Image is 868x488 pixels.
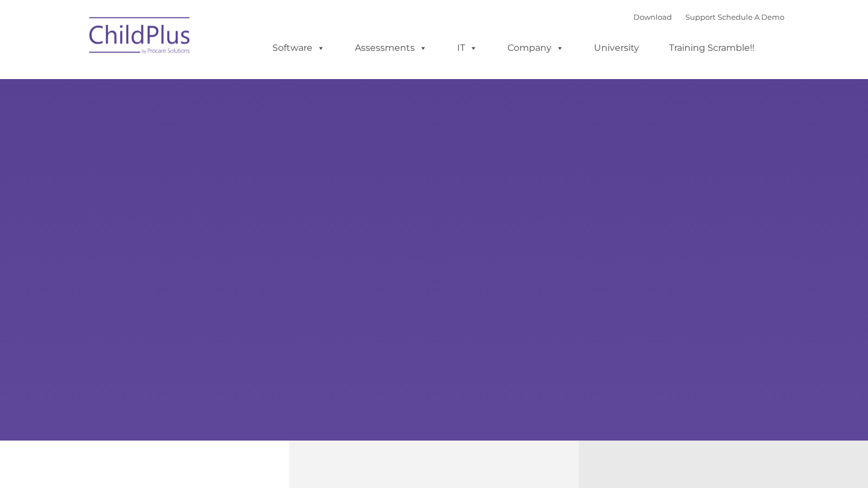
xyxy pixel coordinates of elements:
a: Training Scramble!! [658,37,766,59]
a: Support [685,12,715,21]
a: Assessments [344,37,439,59]
a: Company [496,37,575,59]
a: Software [261,37,336,59]
img: ChildPlus by Procare Solutions [84,9,197,66]
a: Schedule A Demo [718,12,784,21]
a: University [583,37,650,59]
font: | [633,12,784,21]
a: IT [446,37,489,59]
a: Download [633,12,672,21]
